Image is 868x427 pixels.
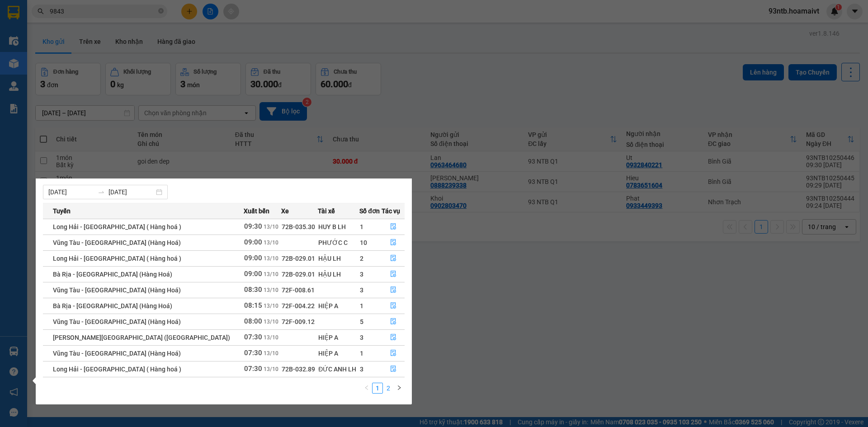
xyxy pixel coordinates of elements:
span: file-done [390,366,396,373]
span: file-done [390,223,396,230]
span: 72B-029.01 [282,271,315,278]
a: 1 [373,383,382,393]
span: 09:00 [244,270,262,278]
span: Số đơn [359,206,380,216]
div: ĐỨC ANH LH [318,364,359,374]
span: right [396,385,402,390]
span: left [364,385,369,390]
span: file-done [390,302,396,310]
span: 13/10 [264,319,278,325]
span: swap-right [98,188,105,196]
span: 1 [360,302,363,310]
li: 1 [372,383,383,394]
span: 72F-008.61 [282,286,315,294]
span: 72B-035.30 [282,223,315,230]
span: 09:30 [244,222,262,230]
span: Bà Rịa - [GEOGRAPHIC_DATA] (Hàng Hoá) [53,302,172,310]
span: Vũng Tàu - [GEOGRAPHIC_DATA] (Hàng Hoá) [53,286,181,294]
span: 13/10 [264,350,278,357]
span: Vũng Tàu - [GEOGRAPHIC_DATA] (Hàng Hoá) [53,239,181,246]
button: file-done [382,235,404,250]
span: Long Hải - [GEOGRAPHIC_DATA] ( Hàng hoá ) [53,255,181,262]
span: file-done [390,255,396,262]
span: file-done [390,318,396,325]
span: 72F-009.12 [282,318,315,325]
span: Tác vụ [382,206,400,216]
span: [PERSON_NAME][GEOGRAPHIC_DATA] ([GEOGRAPHIC_DATA]) [53,334,230,341]
button: file-done [382,299,404,313]
span: 1 [360,223,363,230]
span: file-done [390,271,396,278]
span: 07:30 [244,333,262,341]
span: 13/10 [264,224,278,230]
span: 08:00 [244,317,262,325]
span: 07:30 [244,349,262,357]
span: 07:30 [244,365,262,373]
a: 2 [383,383,393,393]
span: file-done [390,334,396,341]
input: Từ ngày [48,187,94,197]
span: 13/10 [264,255,278,262]
span: 3 [360,271,363,278]
span: 72B-029.01 [282,255,315,262]
span: 3 [360,366,363,373]
span: 13/10 [264,287,278,293]
div: HẬU LH [318,269,359,279]
span: Xuất bến [244,206,269,216]
button: file-done [382,346,404,361]
span: Bà Rịa - [GEOGRAPHIC_DATA] (Hàng Hoá) [53,271,172,278]
span: 5 [360,318,363,325]
div: HẬU LH [318,253,359,263]
span: 10 [360,239,367,246]
button: file-done [382,330,404,345]
span: Vũng Tàu - [GEOGRAPHIC_DATA] (Hàng Hoá) [53,318,181,325]
span: 13/10 [264,239,278,246]
span: 13/10 [264,271,278,277]
li: Previous Page [361,383,372,394]
button: file-done [382,362,404,376]
div: HIỆP A [318,348,359,358]
div: HUY B LH [318,222,359,232]
button: file-done [382,283,404,297]
span: 09:00 [244,238,262,246]
span: 3 [360,334,363,341]
li: Next Page [394,383,405,394]
span: 1 [360,350,363,357]
span: 09:00 [244,254,262,262]
button: file-done [382,251,404,266]
span: Tuyến [53,206,71,216]
li: 2 [383,383,394,394]
div: PHƯỚC C [318,238,359,248]
button: file-done [382,314,404,329]
span: Long Hải - [GEOGRAPHIC_DATA] ( Hàng hoá ) [53,223,181,230]
button: file-done [382,220,404,234]
span: 3 [360,286,363,294]
span: 2 [360,255,363,262]
span: 08:15 [244,301,262,310]
button: right [394,383,405,394]
span: Xe [281,206,289,216]
span: Tài xế [318,206,335,216]
input: Đến ngày [108,187,154,197]
span: 13/10 [264,334,278,341]
button: left [361,383,372,394]
div: HIỆP A [318,333,359,343]
span: to [98,188,105,196]
span: Vũng Tàu - [GEOGRAPHIC_DATA] (Hàng Hoá) [53,350,181,357]
span: 13/10 [264,303,278,309]
span: file-done [390,239,396,246]
span: 72B-032.89 [282,366,315,373]
span: 13/10 [264,366,278,372]
span: 08:30 [244,286,262,294]
div: HIỆP A [318,301,359,311]
span: file-done [390,286,396,294]
span: 72F-004.22 [282,302,315,310]
button: file-done [382,267,404,282]
span: Long Hải - [GEOGRAPHIC_DATA] ( Hàng hoá ) [53,366,181,373]
span: file-done [390,350,396,357]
